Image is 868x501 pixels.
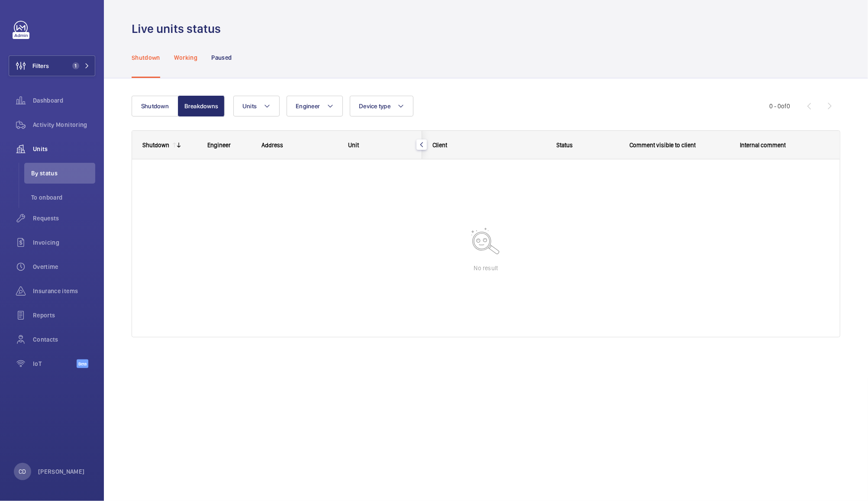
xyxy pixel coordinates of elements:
span: Units [242,103,257,110]
span: Activity Monitoring [33,120,95,129]
span: By status [31,169,95,178]
p: [PERSON_NAME] [38,467,85,476]
button: Filters1 [9,55,95,76]
span: Overtime [33,262,95,271]
span: Device type [359,103,390,110]
span: Engineer [207,142,231,149]
span: Comment visible to client [629,142,696,149]
button: Shutdown [132,96,178,116]
p: Shutdown [132,53,160,62]
div: Shutdown [142,142,169,149]
span: of [781,103,787,110]
button: Breakdowns [178,96,225,116]
span: 1 [72,62,79,69]
p: CD [19,467,26,476]
span: Reports [33,311,95,320]
p: Paused [211,53,232,62]
button: Engineer [287,96,343,116]
span: Address [261,142,283,149]
button: Units [233,96,280,116]
span: Client [432,142,447,149]
span: Engineer [296,103,320,110]
span: 0 - 0 0 [769,103,790,109]
span: Contacts [33,335,95,344]
span: Units [33,145,95,153]
span: Internal comment [740,142,786,149]
h1: Live units status [132,21,226,37]
span: To onboard [31,193,95,202]
span: Filters [32,61,49,70]
span: Invoicing [33,238,95,247]
span: Insurance items [33,287,95,295]
span: Beta [77,359,88,368]
span: Dashboard [33,96,95,105]
p: Working [174,53,197,62]
span: Requests [33,214,95,223]
div: Unit [348,142,412,149]
button: Device type [350,96,413,116]
span: IoT [33,359,77,368]
span: Status [557,142,573,149]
